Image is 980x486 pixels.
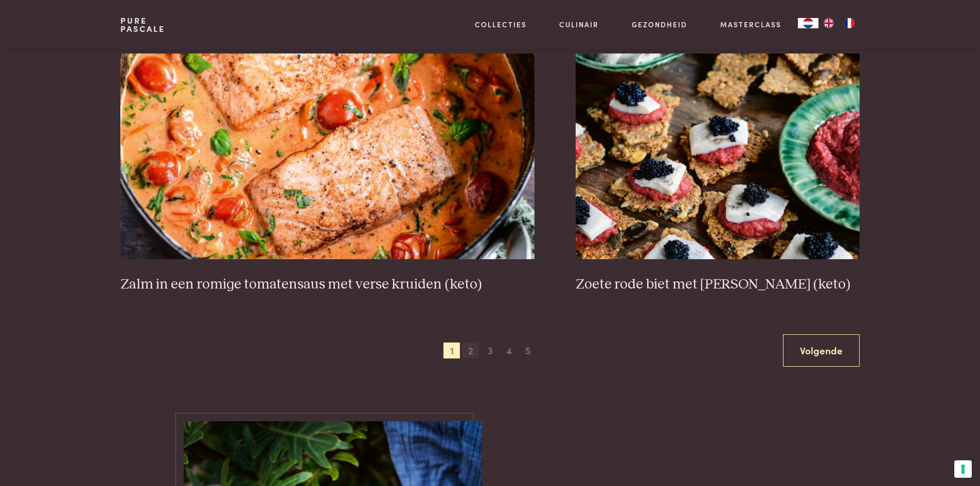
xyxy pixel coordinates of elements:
[632,19,687,30] a: Gezondheid
[120,53,534,259] img: Zalm in een romige tomatensaus met verse kruiden (keto)
[501,343,518,359] span: 4
[839,18,860,28] a: FR
[482,343,498,359] span: 3
[475,19,527,30] a: Collecties
[783,334,860,367] a: Volgende
[120,16,165,33] a: PurePascale
[559,19,599,30] a: Culinair
[798,18,818,28] a: NL
[443,343,460,359] span: 1
[720,19,781,30] a: Masterclass
[120,276,534,294] h3: Zalm in een romige tomatensaus met verse kruiden (keto)
[576,53,860,259] img: Zoete rode biet met zure haring (keto)
[798,18,818,28] div: Language
[520,343,537,359] span: 5
[576,53,860,293] a: Zoete rode biet met zure haring (keto) Zoete rode biet met [PERSON_NAME] (keto)
[954,460,972,478] button: Uw voorkeuren voor toestemming voor trackingtechnologieën
[818,18,860,28] ul: Language list
[798,18,860,28] aside: Language selected: Nederlands
[120,53,534,293] a: Zalm in een romige tomatensaus met verse kruiden (keto) Zalm in een romige tomatensaus met verse ...
[462,343,479,359] span: 2
[576,276,860,294] h3: Zoete rode biet met [PERSON_NAME] (keto)
[818,18,839,28] a: EN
